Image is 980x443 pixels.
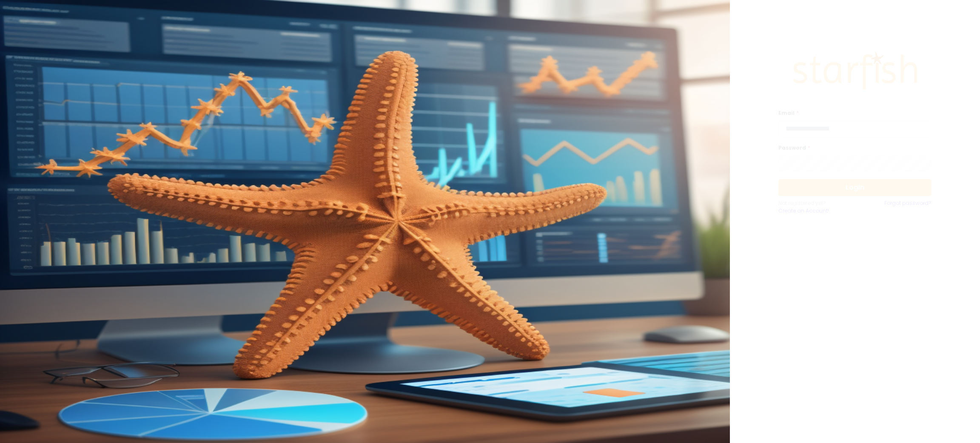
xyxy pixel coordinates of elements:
img: Logo.42cb71d561138c82c4ab.png [791,44,919,97]
a: Create an Account! [778,207,855,215]
label: Email [778,109,926,117]
p: Not registered yet? [778,199,855,207]
a: Forgot password? [884,199,932,215]
label: Password [778,144,926,152]
button: Login [778,179,932,196]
